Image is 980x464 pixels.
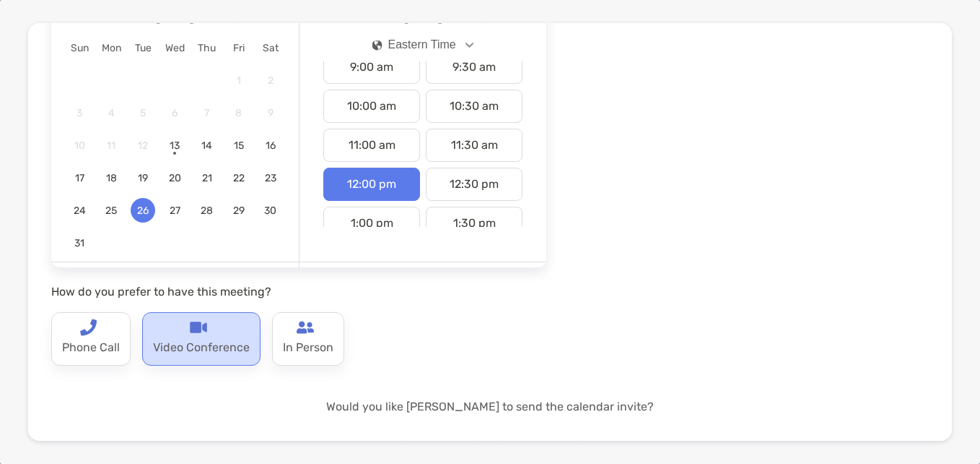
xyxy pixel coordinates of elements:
div: 9:00 am [323,51,420,84]
div: Mon [95,42,127,54]
div: 9:30 am [426,51,522,84]
span: 24 [67,205,92,217]
div: Eastern Time [372,38,456,51]
span: 20 [162,172,187,184]
img: type-call [190,319,207,336]
div: 12:30 pm [426,168,522,201]
img: Open dropdown arrow [465,43,474,48]
span: 11 [99,139,123,152]
span: 27 [162,205,187,217]
span: 10 [67,139,92,152]
span: 8 [227,107,251,119]
button: iconEastern Time [360,28,486,61]
span: 31 [67,237,92,249]
span: 22 [227,172,251,184]
div: Fri [223,42,255,54]
img: type-call [79,319,97,336]
span: 21 [195,172,219,184]
div: 10:30 am [426,90,522,123]
p: How do you prefer to have this meeting? [51,283,546,301]
span: 9 [258,107,283,119]
div: 1:00 pm [323,207,420,240]
span: 13 [162,139,187,152]
span: 30 [258,205,283,217]
img: type-call [297,319,314,336]
span: 4 [99,107,123,119]
p: In Person [283,336,333,359]
span: 18 [99,172,123,184]
img: icon [372,40,382,51]
span: 12 [131,139,155,152]
p: Video Conference [153,336,250,359]
span: 6 [162,107,187,119]
span: 29 [227,205,251,217]
span: 28 [195,205,219,217]
div: Sun [64,42,95,54]
div: 1:30 pm [426,207,522,240]
span: 2 [258,74,283,87]
p: Would you like [PERSON_NAME] to send the calendar invite? [51,398,929,416]
div: 12:00 pm [323,168,420,201]
span: 26 [131,205,155,217]
span: 5 [131,107,155,119]
div: Thu [191,42,223,54]
span: 25 [99,205,123,217]
p: Phone Call [62,336,120,359]
span: 1 [227,74,251,87]
span: 17 [67,172,92,184]
span: 19 [131,172,155,184]
div: 10:00 am [323,90,420,123]
div: Tue [127,42,159,54]
div: Sat [255,42,286,54]
span: 15 [227,139,251,152]
span: 16 [258,139,283,152]
div: Wed [159,42,191,54]
span: 3 [67,107,92,119]
div: 11:00 am [323,129,420,162]
span: 23 [258,172,283,184]
span: 7 [195,107,219,119]
div: 11:30 am [426,129,522,162]
span: 14 [195,139,219,152]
